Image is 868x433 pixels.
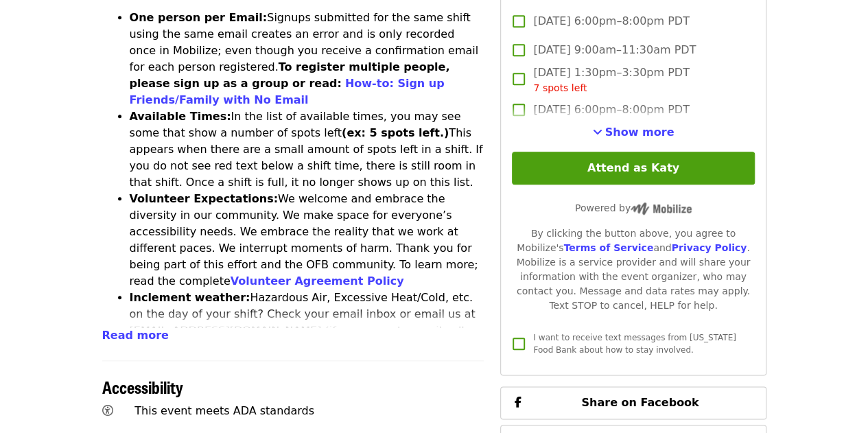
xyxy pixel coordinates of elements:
strong: (ex: 5 spots left.) [342,126,449,139]
button: Share on Facebook [500,386,766,419]
li: Hazardous Air, Excessive Heat/Cold, etc. on the day of your shift? Check your email inbox or emai... [130,290,484,372]
img: Powered by Mobilize [631,202,692,215]
i: universal-access icon [102,404,113,417]
a: How-to: Sign up Friends/Family with No Email [130,77,445,106]
span: I want to receive text messages from [US_STATE] Food Bank about how to stay involved. [533,333,736,355]
li: We welcome and embrace the diversity in our community. We make space for everyone’s accessibility... [130,191,484,290]
span: Show more [605,126,675,139]
a: Terms of Service [563,242,653,253]
span: 7 spots left [533,82,587,93]
strong: To register multiple people, please sign up as a group or read: [130,60,450,90]
li: Signups submitted for the same shift using the same email creates an error and is only recorded o... [130,10,484,108]
button: See more timeslots [593,124,675,141]
strong: Inclement weather: [130,291,250,304]
span: Powered by [575,202,692,213]
button: Attend as Katy [512,152,754,185]
span: [DATE] 9:00am–11:30am PDT [533,42,696,58]
span: This event meets ADA standards [134,404,314,417]
span: Share on Facebook [581,396,699,409]
span: [DATE] 6:00pm–8:00pm PDT [533,102,689,118]
a: Volunteer Agreement Policy [231,274,404,288]
a: Privacy Policy [671,242,747,253]
span: [DATE] 6:00pm–8:00pm PDT [533,13,689,30]
span: Accessibility [102,375,183,399]
span: [DATE] 1:30pm–3:30pm PDT [533,65,689,95]
button: Read more [102,327,169,344]
strong: Volunteer Expectations: [130,192,279,205]
li: In the list of available times, you may see some that show a number of spots left This appears wh... [130,108,484,191]
strong: One person per Email: [130,11,268,24]
div: By clicking the button above, you agree to Mobilize's and . Mobilize is a service provider and wi... [512,226,754,313]
strong: Available Times: [130,110,231,123]
span: Read more [102,329,169,342]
